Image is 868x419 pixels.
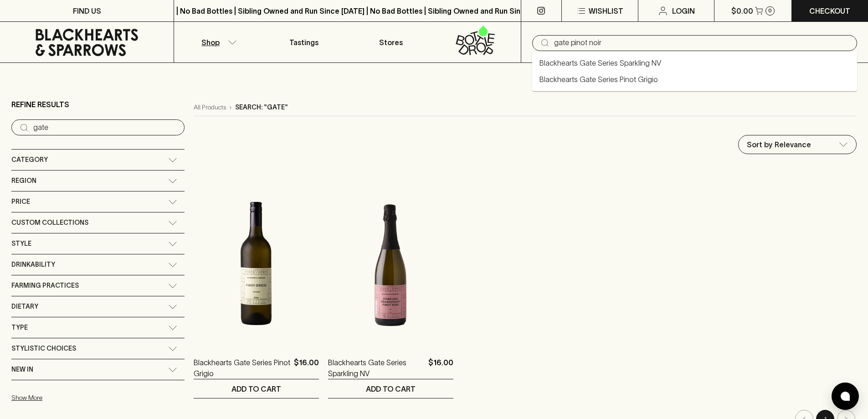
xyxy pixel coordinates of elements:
[11,296,185,317] div: Dietary
[231,383,281,394] p: ADD TO CART
[73,5,101,16] p: FIND US
[539,74,658,85] a: Blackhearts Gate Series Pinot Grigio
[739,135,856,154] div: Sort by Relevance
[33,120,177,135] input: Try “Pinot noir”
[731,5,753,16] p: $0.00
[11,317,185,338] div: Type
[11,233,185,254] div: Style
[294,357,319,379] p: $16.00
[11,275,185,296] div: Farming Practices
[11,171,185,191] div: Region
[11,388,131,407] button: Show More
[11,99,69,110] p: Refine Results
[747,139,811,150] p: Sort by Relevance
[11,238,31,249] span: Style
[379,37,403,48] p: Stores
[11,259,55,270] span: Drinkability
[11,301,38,312] span: Dietary
[348,22,434,62] a: Stores
[11,212,185,233] div: Custom Collections
[11,175,36,186] span: Region
[11,217,88,228] span: Custom Collections
[539,57,661,68] a: Blackhearts Gate Series Sparkling NV
[11,154,48,166] span: Category
[261,22,347,62] a: Tastings
[841,392,850,401] img: bubble-icon
[428,357,453,379] p: $16.00
[11,150,185,170] div: Category
[768,8,772,13] p: 0
[174,22,261,62] button: Shop
[328,357,425,379] a: Blackhearts Gate Series Sparkling NV
[194,379,319,398] button: ADD TO CART
[11,359,185,380] div: New In
[11,254,185,275] div: Drinkability
[194,357,290,379] a: Blackhearts Gate Series Pinot Grigio
[289,37,318,48] p: Tastings
[589,5,623,16] p: Wishlist
[11,364,33,375] span: New In
[554,36,850,50] input: Try "Pinot noir"
[11,322,28,333] span: Type
[672,5,695,16] p: Login
[11,191,185,212] div: Price
[11,338,185,359] div: Stylistic Choices
[194,103,226,112] a: All Products
[328,379,453,398] button: ADD TO CART
[11,343,76,354] span: Stylistic Choices
[11,196,30,207] span: Price
[328,184,453,343] img: Blackhearts Gate Series Sparkling NV
[194,184,319,343] img: Blackhearts Gate Series Pinot Grigio
[201,37,220,48] p: Shop
[11,280,79,291] span: Farming Practices
[235,103,288,112] p: Search: "gate"
[230,103,231,112] p: ›
[366,383,416,394] p: ADD TO CART
[809,5,850,16] p: Checkout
